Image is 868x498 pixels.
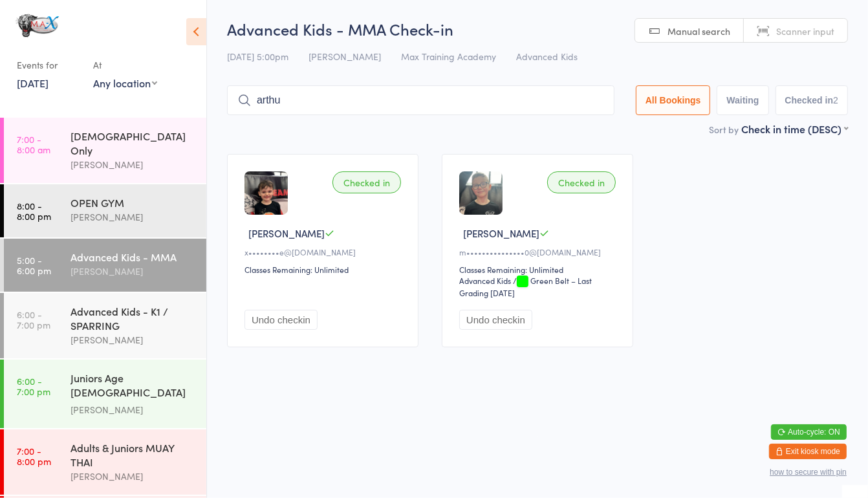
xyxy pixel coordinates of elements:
span: Manual search [667,25,730,38]
img: MAX Training Academy Ltd [13,10,61,41]
span: Advanced Kids [516,50,578,63]
a: 6:00 -7:00 pmAdvanced Kids - K1 / SPARRING[PERSON_NAME] [4,293,206,358]
a: [DATE] [17,76,49,90]
a: 7:00 -8:00 am[DEMOGRAPHIC_DATA] Only[PERSON_NAME] [4,118,206,183]
span: Max Training Academy [401,50,496,63]
time: 8:00 - 8:00 pm [17,200,51,221]
img: image1710957665.png [244,171,288,215]
input: Search [227,85,614,115]
div: Events for [17,54,80,76]
h2: Advanced Kids - MMA Check-in [227,18,848,39]
div: [PERSON_NAME] [71,402,195,417]
div: Classes Remaining: Unlimited [244,264,405,275]
button: Undo checkin [459,310,532,330]
button: All Bookings [636,85,711,115]
a: 7:00 -8:00 pmAdults & Juniors MUAY THAI[PERSON_NAME] [4,429,206,495]
div: Checked in [547,171,616,193]
time: 6:00 - 7:00 pm [17,309,50,330]
img: image1709376727.png [459,171,503,215]
div: [PERSON_NAME] [71,157,195,172]
span: [PERSON_NAME] [248,226,325,240]
div: 2 [833,95,838,105]
span: [PERSON_NAME] [463,226,539,240]
a: 6:00 -7:00 pmJuniors Age [DEMOGRAPHIC_DATA] STRENGTH & CONDITIONING[PERSON_NAME] [4,360,206,428]
div: x••••••••e@[DOMAIN_NAME] [244,246,405,257]
div: [PERSON_NAME] [71,210,195,224]
time: 5:00 - 6:00 pm [17,255,51,276]
div: [PERSON_NAME] [71,469,195,484]
button: Undo checkin [244,310,318,330]
div: Juniors Age [DEMOGRAPHIC_DATA] STRENGTH & CONDITIONING [71,371,195,402]
div: At [93,54,157,76]
div: Checked in [332,171,401,193]
div: Classes Remaining: Unlimited [459,264,620,275]
div: Any location [93,76,157,90]
a: 8:00 -8:00 pmOPEN GYM[PERSON_NAME] [4,184,206,237]
label: Sort by [709,123,739,136]
button: how to secure with pin [770,468,847,477]
div: Advanced Kids [459,275,511,286]
span: Scanner input [776,25,834,38]
div: Advanced Kids - K1 / SPARRING [71,304,195,332]
div: Adults & Juniors MUAY THAI [71,440,195,469]
div: [DEMOGRAPHIC_DATA] Only [71,129,195,157]
button: Exit kiosk mode [769,444,847,459]
div: m•••••••••••••••0@[DOMAIN_NAME] [459,246,620,257]
time: 6:00 - 7:00 pm [17,376,50,396]
a: 5:00 -6:00 pmAdvanced Kids - MMA[PERSON_NAME] [4,239,206,292]
button: Waiting [717,85,768,115]
time: 7:00 - 8:00 am [17,134,50,155]
div: Advanced Kids - MMA [71,250,195,264]
span: [DATE] 5:00pm [227,50,288,63]
button: Auto-cycle: ON [771,424,847,440]
div: OPEN GYM [71,195,195,210]
div: [PERSON_NAME] [71,264,195,279]
div: Check in time (DESC) [741,122,848,136]
button: Checked in2 [776,85,849,115]
div: [PERSON_NAME] [71,332,195,347]
time: 7:00 - 8:00 pm [17,446,51,466]
span: [PERSON_NAME] [309,50,381,63]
